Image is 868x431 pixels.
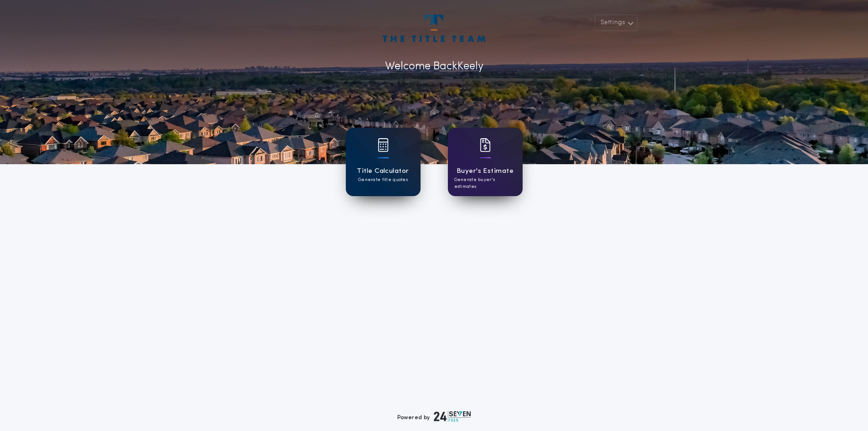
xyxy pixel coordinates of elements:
[595,15,637,31] button: Settings
[454,177,516,190] p: Generate buyer's estimates
[448,128,523,196] a: card iconBuyer's EstimateGenerate buyer's estimates
[457,166,514,177] h1: Buyer's Estimate
[383,15,485,42] img: account-logo
[434,411,471,422] img: logo
[358,177,408,183] p: Generate title quotes
[378,138,389,152] img: card icon
[385,58,483,75] p: Welcome Back Keely
[357,166,409,177] h1: Title Calculator
[397,411,471,422] div: Powered by
[480,138,491,152] img: card icon
[346,128,421,196] a: card iconTitle CalculatorGenerate title quotes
